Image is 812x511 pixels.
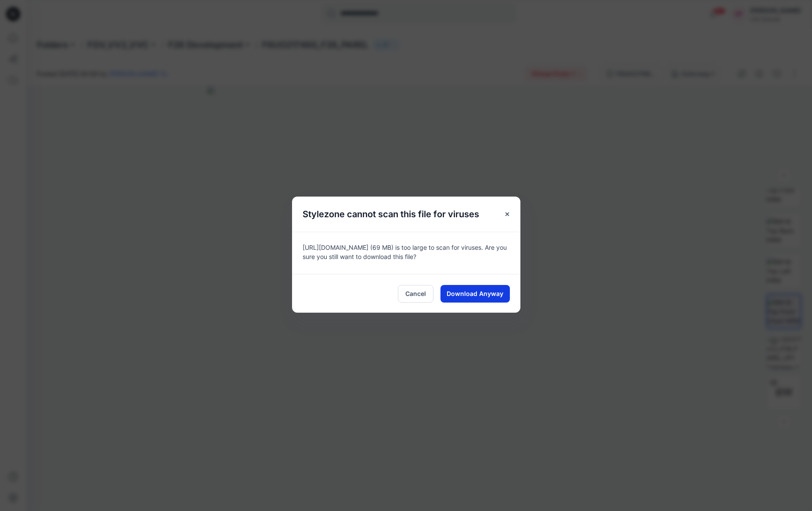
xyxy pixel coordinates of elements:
[440,285,510,303] button: Download Anyway
[499,206,515,222] button: Close
[292,232,520,274] div: [URL][DOMAIN_NAME] (69 MB) is too large to scan for viruses. Are you sure you still want to downl...
[405,289,426,298] span: Cancel
[398,285,433,303] button: Cancel
[447,289,503,298] span: Download Anyway
[292,197,490,232] h5: Stylezone cannot scan this file for viruses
